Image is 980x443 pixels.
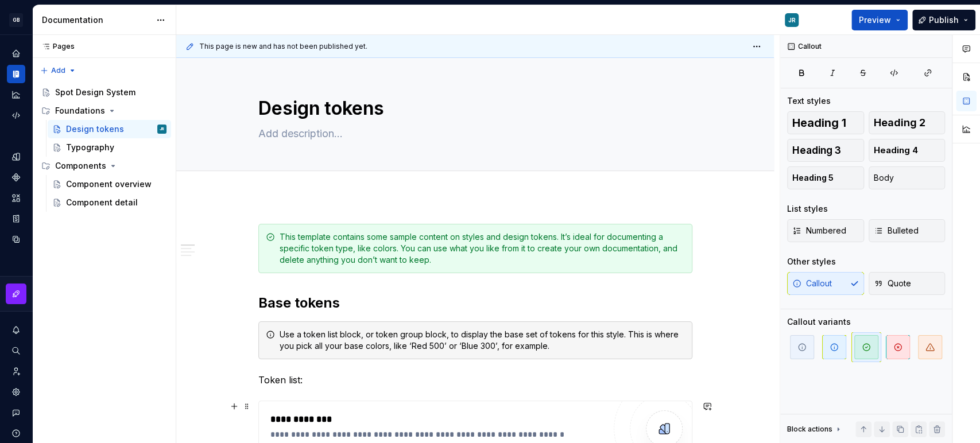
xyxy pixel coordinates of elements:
[929,14,959,26] span: Publish
[258,294,692,312] h2: Base tokens
[7,106,25,125] a: Code automation
[874,172,894,184] span: Body
[7,209,25,228] a: Storybook stories
[51,66,65,75] span: Add
[258,373,692,387] p: Token list:
[9,13,23,27] div: GB
[55,160,106,172] div: Components
[48,175,171,193] a: Component overview
[7,230,25,248] a: Data sources
[787,139,864,162] button: Heading 3
[7,189,25,207] a: Assets
[37,83,171,102] a: Spot Design System
[851,10,908,30] button: Preview
[37,157,171,175] div: Components
[7,321,25,339] button: Notifications
[42,14,150,26] div: Documentation
[874,225,919,236] span: Bulleted
[2,7,30,32] button: GB
[787,111,864,134] button: Heading 1
[7,383,25,401] a: Settings
[912,10,975,30] button: Publish
[55,105,105,116] div: Foundations
[7,362,25,380] a: Invite team
[37,63,80,79] button: Add
[37,83,171,212] div: Page tree
[787,316,851,328] div: Callout variants
[66,123,124,135] div: Design tokens
[787,203,828,215] div: List styles
[787,166,864,189] button: Heading 5
[869,219,946,242] button: Bulleted
[7,341,25,360] button: Search ⌘K
[160,123,164,135] div: JR
[37,42,75,51] div: Pages
[792,172,834,184] span: Heading 5
[55,87,135,98] div: Spot Design System
[7,147,25,166] a: Design tokens
[37,102,171,120] div: Foundations
[7,403,25,422] button: Contact support
[874,278,911,289] span: Quote
[256,95,690,122] textarea: Design tokens
[66,197,138,208] div: Component detail
[787,95,831,107] div: Text styles
[869,139,946,162] button: Heading 4
[280,329,685,352] div: Use a token list block, or token group block, to display the base set of tokens for this style. T...
[280,231,685,266] div: This template contains some sample content on styles and design tokens. It’s ideal for documentin...
[787,421,843,437] div: Block actions
[787,219,864,242] button: Numbered
[7,65,25,83] a: Documentation
[792,225,846,236] span: Numbered
[869,111,946,134] button: Heading 2
[7,168,25,186] a: Components
[48,193,171,212] a: Component detail
[792,117,846,129] span: Heading 1
[792,145,841,156] span: Heading 3
[66,142,114,153] div: Typography
[48,120,171,138] a: Design tokensJR
[788,15,796,25] div: JR
[869,166,946,189] button: Body
[787,256,836,267] div: Other styles
[859,14,891,26] span: Preview
[869,272,946,295] button: Quote
[874,117,925,129] span: Heading 2
[7,86,25,104] a: Analytics
[7,44,25,63] a: Home
[199,42,367,51] span: This page is new and has not been published yet.
[66,178,152,190] div: Component overview
[787,425,832,434] div: Block actions
[874,145,918,156] span: Heading 4
[48,138,171,157] a: Typography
